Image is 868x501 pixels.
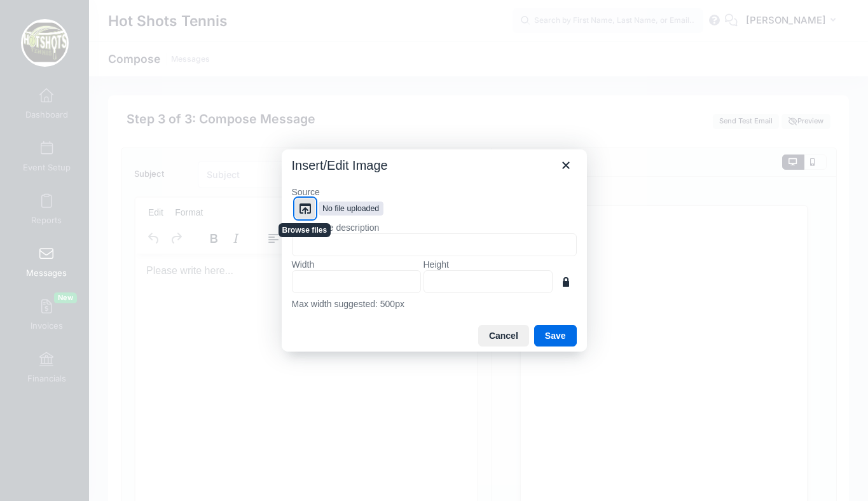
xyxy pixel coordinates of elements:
[555,154,577,176] button: Close
[282,149,587,352] div: Insert/Edit Image
[292,298,577,310] div: Max width suggested: 500px
[294,198,316,219] button: Browse files
[292,222,577,233] label: Alternative description
[424,259,553,270] label: Height
[478,325,529,347] button: Cancel
[534,325,577,347] button: Save
[10,10,332,24] body: Rich Text Area. Press ALT-0 for help.
[292,259,421,270] label: Width
[555,271,577,292] button: Constrain proportions
[292,186,577,198] label: Source
[319,202,383,216] span: No file uploaded
[292,157,388,174] h1: Insert/Edit Image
